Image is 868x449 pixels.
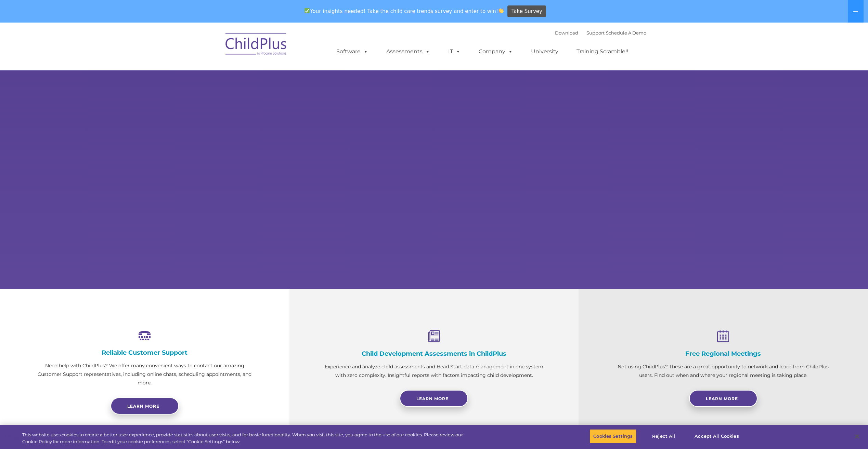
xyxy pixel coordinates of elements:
span: Learn More [706,396,738,401]
h4: Reliable Customer Support [34,349,255,356]
a: IT [441,45,467,58]
h4: Child Development Assessments in ChildPlus [324,350,545,357]
p: Need help with ChildPlus? We offer many convenient ways to contact our amazing Customer Support r... [34,362,255,387]
p: Experience and analyze child assessments and Head Start data management in one system with zero c... [324,363,545,380]
button: Accept All Cookies [691,429,742,444]
span: Learn more [127,404,159,409]
button: Cookies Settings [590,429,636,444]
a: Learn More [689,390,757,407]
a: Learn More [400,390,468,407]
a: Assessments [379,45,437,58]
button: Reject All [642,429,685,444]
p: Not using ChildPlus? These are a great opportunity to network and learn from ChildPlus users. Fin... [613,363,834,380]
span: Learn More [416,396,449,401]
a: Company [472,45,520,58]
span: Take Survey [511,5,542,17]
span: Your insights needed! Take the child care trends survey and enter to win! [302,4,507,18]
a: Download [555,30,578,36]
font: | [555,30,646,36]
span: Last name [95,45,116,50]
a: Training Scramble!! [570,45,635,58]
a: Support [586,30,605,36]
a: Schedule A Demo [606,30,646,36]
img: ChildPlus by Procare Solutions [222,28,290,62]
a: University [524,45,565,58]
a: Software [329,45,375,58]
img: ✅ [305,8,310,13]
a: Learn more [111,397,179,414]
a: Take Survey [507,5,546,17]
button: Close [850,429,865,444]
h4: Free Regional Meetings [613,350,834,357]
span: Phone number [95,73,124,78]
img: 👏 [498,8,504,13]
div: This website uses cookies to create a better user experience, provide statistics about user visit... [22,432,477,445]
